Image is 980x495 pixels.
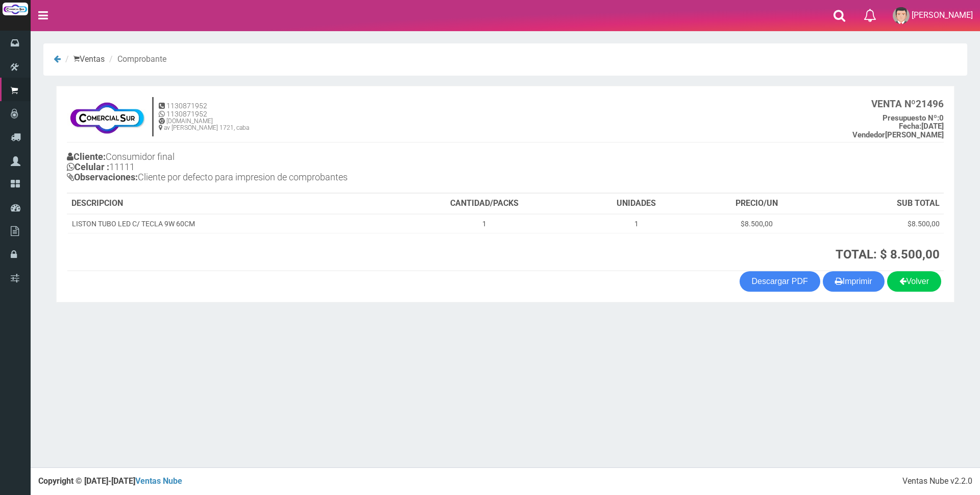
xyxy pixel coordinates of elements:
td: LISTON TUBO LED C/ TECLA 9W 60CM [67,214,390,233]
td: $8.500,00 [695,214,819,233]
th: DESCRIPCION [67,194,390,214]
strong: TOTAL: $ 8.500,00 [836,247,940,262]
strong: VENTA Nº [871,98,916,110]
b: Observaciones: [67,172,138,182]
td: 1 [578,214,695,233]
b: [DATE] [899,122,944,131]
strong: Copyright © [DATE]-[DATE] [38,476,182,486]
strong: Presupuesto Nº: [883,113,939,123]
b: 21496 [871,98,944,110]
a: Descargar PDF [740,271,820,292]
span: [PERSON_NAME] [912,10,973,20]
b: Cliente: [67,151,106,162]
img: User Image [893,7,910,24]
th: UNIDADES [578,194,695,214]
img: Logo grande [3,3,28,15]
h6: [DOMAIN_NAME] av [PERSON_NAME] 1721, caba [159,118,249,131]
a: Ventas Nube [135,476,182,486]
th: CANTIDAD/PACKS [390,194,578,214]
th: PRECIO/UN [695,194,819,214]
b: 0 [883,113,944,123]
b: [PERSON_NAME] [852,130,944,139]
b: Celular : [67,161,109,172]
h5: 1130871952 1130871952 [159,102,249,118]
td: $8.500,00 [819,214,944,233]
strong: Fecha: [899,122,921,131]
a: Volver [887,271,941,292]
h4: Consumidor final 11111 Cliente por defecto para impresion de comprobantes [67,149,505,187]
td: 1 [390,214,578,233]
li: Comprobante [107,54,166,65]
button: Imprimir [823,271,885,292]
div: Ventas Nube v2.2.0 [902,476,972,487]
li: Ventas [63,54,105,65]
img: f695dc5f3a855ddc19300c990e0c55a2.jpg [67,97,147,137]
th: SUB TOTAL [819,194,944,214]
strong: Vendedor [852,130,885,139]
